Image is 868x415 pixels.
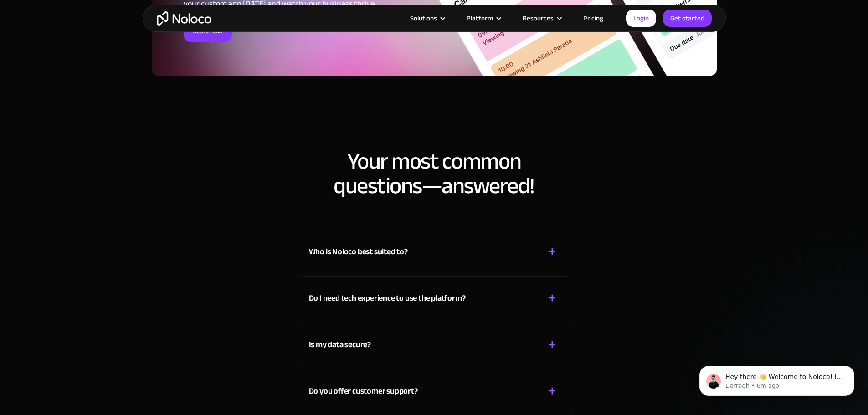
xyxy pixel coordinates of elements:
iframe: Intercom notifications message [686,347,868,410]
a: Pricing [572,12,615,24]
div: + [548,244,556,260]
div: Platform [455,12,511,24]
div: Do I need tech experience to use the platform? [309,292,466,305]
div: + [548,290,556,306]
div: Solutions [410,12,437,24]
div: Resources [523,12,554,24]
div: Who is Noloco best suited to? [309,245,408,259]
a: Login [626,10,656,27]
a: home [157,11,211,26]
div: + [548,337,556,353]
div: Platform [467,12,493,24]
div: + [548,383,556,399]
div: Is my data secure? [309,338,371,352]
div: Solutions [399,12,455,24]
div: Resources [511,12,572,24]
a: Get started [663,10,712,27]
div: Do you offer customer support? [309,384,418,398]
